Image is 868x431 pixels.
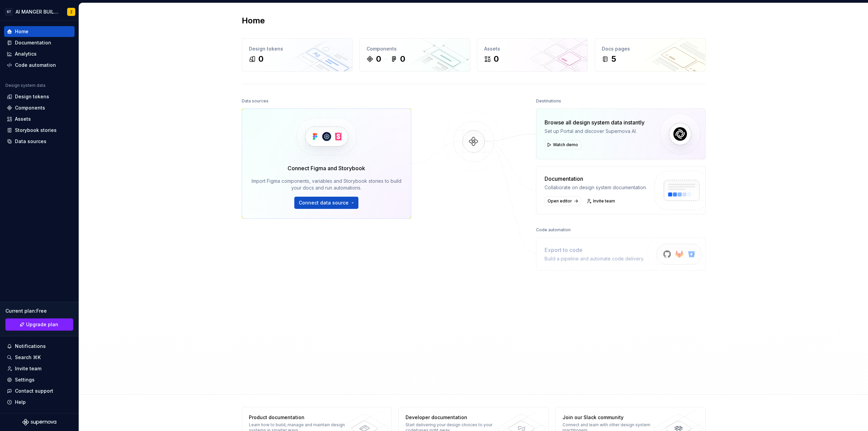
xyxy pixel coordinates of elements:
[1,4,77,19] button: STAI MANGER BUILDINGZ
[4,374,75,385] a: Settings
[22,419,56,426] svg: Supernova Logo
[4,363,75,374] a: Invite team
[4,397,75,408] button: Help
[593,198,615,204] span: Invite team
[249,45,346,52] div: Design tokens
[242,96,269,106] div: Data sources
[536,225,571,235] div: Code automation
[5,318,73,331] button: Upgrade plan
[406,414,504,421] div: Developer documentation
[4,91,75,102] a: Design tokens
[477,38,588,72] a: Assets0
[4,37,75,48] a: Documentation
[602,45,698,52] div: Docs pages
[545,184,647,191] div: Collaborate on design system documentation.
[15,28,28,35] div: Home
[4,114,75,124] a: Assets
[5,83,45,88] div: Design system data
[367,45,463,52] div: Components
[294,197,358,209] button: Connect data source
[4,136,75,147] a: Data sources
[5,308,73,314] div: Current plan : Free
[5,8,13,16] div: ST
[484,45,581,52] div: Assets
[4,26,75,37] a: Home
[611,54,616,64] div: 5
[15,51,37,57] div: Analytics
[15,388,53,394] div: Contact support
[595,38,706,72] a: Docs pages5
[4,60,75,71] a: Code automation
[15,127,57,134] div: Storybook stories
[242,38,353,72] a: Design tokens0
[15,93,49,100] div: Design tokens
[585,196,618,206] a: Invite team
[545,246,644,254] div: Export to code
[15,39,51,46] div: Documentation
[4,102,75,113] a: Components
[15,138,46,145] div: Data sources
[258,54,263,64] div: 0
[15,365,41,372] div: Invite team
[16,8,59,15] div: AI MANGER BUILDING
[4,125,75,136] a: Storybook stories
[288,164,365,172] div: Connect Figma and Storybook
[26,321,58,328] span: Upgrade plan
[4,352,75,363] button: Search ⌘K
[70,9,73,15] div: Z
[15,104,45,111] div: Components
[494,54,499,64] div: 0
[553,142,578,148] span: Watch demo
[548,198,572,204] span: Open editor
[299,199,349,206] span: Connect data source
[4,386,75,396] button: Contact support
[545,140,581,150] button: Watch demo
[15,354,41,361] div: Search ⌘K
[376,54,381,64] div: 0
[563,414,661,421] div: Join our Slack community
[15,399,26,406] div: Help
[545,196,580,206] a: Open editor
[545,255,644,262] div: Build a pipeline and automate code delivery.
[545,175,647,183] div: Documentation
[242,15,265,26] h2: Home
[545,118,645,126] div: Browse all design system data instantly
[400,54,405,64] div: 0
[4,48,75,59] a: Analytics
[536,96,561,106] div: Destinations
[15,343,46,350] div: Notifications
[15,376,35,383] div: Settings
[4,341,75,352] button: Notifications
[252,178,401,191] div: Import Figma components, variables and Storybook stories to build your docs and run automations.
[15,62,56,68] div: Code automation
[249,414,348,421] div: Product documentation
[545,128,645,135] div: Set up Portal and discover Supernova AI.
[359,38,470,72] a: Components00
[15,116,31,122] div: Assets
